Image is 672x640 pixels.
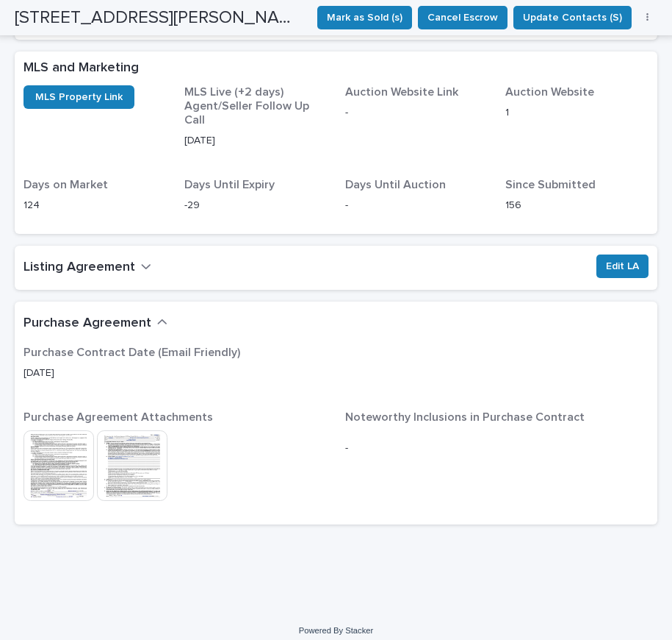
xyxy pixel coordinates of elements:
a: Powered By Stacker [299,626,373,635]
span: Noteworthy Inclusions in Purchase Contract [345,411,585,423]
p: [DATE] [184,133,328,149]
span: Since Submitted [505,179,596,191]
p: - [345,105,488,121]
p: 124 [24,198,167,213]
span: Purchase Contract Date (Email Friendly) [24,346,240,358]
button: Purchase Agreement [24,310,167,337]
p: [DATE] [24,366,648,381]
button: Edit LA [596,255,648,278]
span: Purchase Agreement Attachments [24,411,213,423]
a: MLS Property Link [24,85,134,109]
button: Update Contacts (S) [513,6,632,29]
p: 1 [505,105,648,121]
p: 156 [505,198,648,213]
p: - [345,441,649,456]
span: Days Until Expiry [184,179,275,191]
span: Days Until Auction [345,179,446,191]
p: - [345,198,488,213]
span: Auction Website [505,86,594,98]
span: MLS Property Link [35,87,123,107]
h2: Purchase Agreement [24,316,151,332]
span: Days on Market [24,179,108,191]
span: Mark as Sold (s) [327,5,402,30]
button: Mark as Sold (s) [317,6,412,29]
span: Auction Website Link [345,86,458,98]
span: Update Contacts (S) [523,5,622,30]
p: -29 [184,198,328,213]
h2: 9950 Durant Dr #208, Beverly Hills, CA 90210 [15,7,306,29]
h2: Listing Agreement [24,260,135,276]
h2: MLS and Marketing [24,60,139,77]
span: Cancel Escrow [427,5,498,30]
span: Edit LA [606,254,639,279]
button: Listing Agreement [24,255,151,281]
span: MLS Live (+2 days) Agent/Seller Follow Up Call [184,86,309,126]
button: Cancel Escrow [418,6,507,29]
